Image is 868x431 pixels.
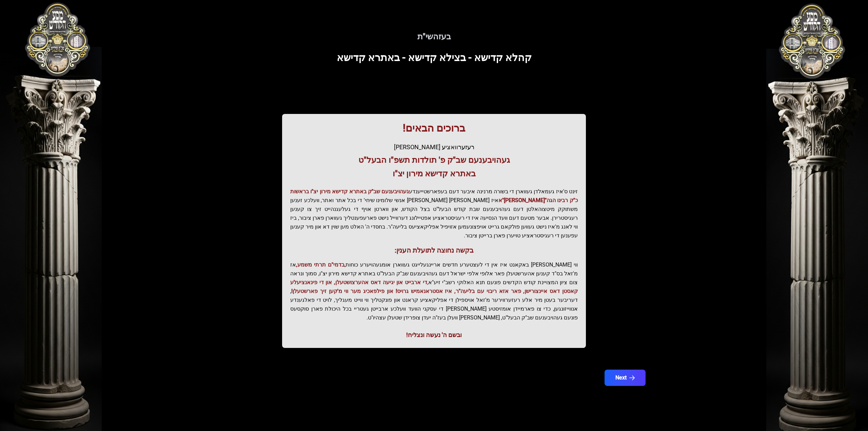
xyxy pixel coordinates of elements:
span: געהויבענעם שב"ק באתרא קדישא מירון יצ"ו בראשות כ"ק רבינו הגה"[PERSON_NAME]"א [290,188,578,203]
span: די ארבייט און יגיעה דאס אהערצושטעלן, און די פינאנציעלע קאסטן דאס איינצורישן, פאר אזא ריבוי עם בלי... [290,279,578,294]
span: בדמי"ם תרתי משמע, [296,261,344,268]
h3: געהויבענעם שב"ק פ' תולדות תשפ"ו הבעל"ט [290,155,578,165]
div: ובשם ה' נעשה ונצליח! [290,330,578,340]
p: ווי [PERSON_NAME] באקאנט איז אין די לעצטערע חדשים אריינגעלייגט געווארן אומגעהויערע כוחות, אז מ'זא... [290,260,578,322]
button: Next [605,370,646,386]
div: רעזערוואציע [PERSON_NAME] [290,142,578,152]
p: זינט ס'איז געמאלדן געווארן די בשורה מרנינה איבער דעם בעפארשטייענדע איז [PERSON_NAME] [PERSON_NAME... [290,187,578,240]
h3: בקשה נחוצה לתועלת הענין: [290,246,578,255]
h5: בעזהשי"ת [228,31,640,42]
h1: ברוכים הבאים! [290,122,578,134]
span: קהלא קדישא - בצילא קדישא - באתרא קדישא [337,52,532,63]
h3: באתרא קדישא מירון יצ"ו [290,168,578,179]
